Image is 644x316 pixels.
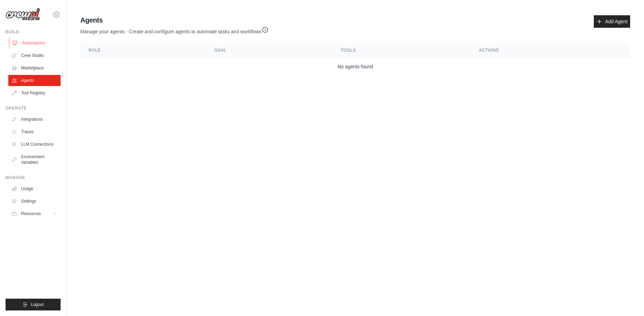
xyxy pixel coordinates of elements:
[80,43,206,58] th: Role
[8,183,61,194] a: Usage
[6,8,40,21] img: Logo
[206,43,333,58] th: Goal
[594,15,630,28] a: Add Agent
[6,29,61,35] div: Build
[6,105,61,111] div: Operate
[6,299,61,310] button: Logout
[31,302,44,307] span: Logout
[8,196,61,207] a: Settings
[8,208,61,219] button: Resources
[8,87,61,99] a: Tool Registry
[80,15,269,25] h2: Agents
[80,25,269,35] p: Manage your agents - Create and configure agents to automate tasks and workflows
[8,75,61,86] a: Agents
[8,139,61,150] a: LLM Connections
[21,211,41,216] span: Resources
[8,50,61,61] a: Crew Studio
[8,114,61,125] a: Integrations
[332,43,471,58] th: Tools
[8,151,61,168] a: Environment Variables
[80,58,630,76] td: No agents found
[8,62,61,74] a: Marketplace
[9,37,61,49] a: Automations
[8,126,61,137] a: Traces
[6,175,61,180] div: Manage
[471,43,630,58] th: Actions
